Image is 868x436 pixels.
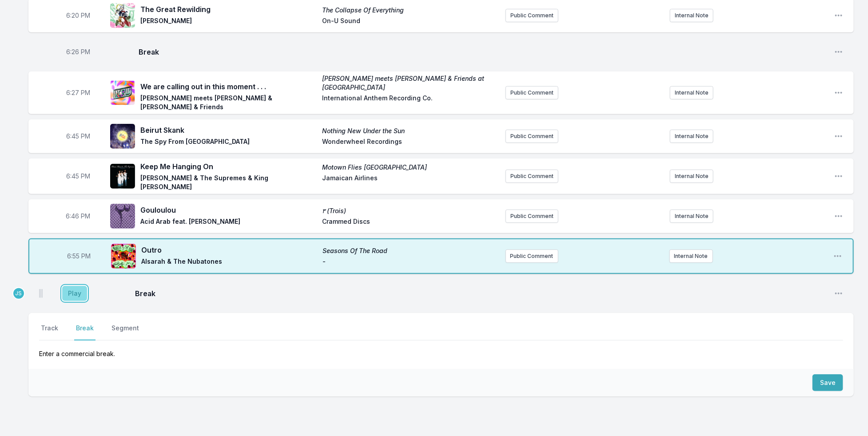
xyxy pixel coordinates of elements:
[66,11,90,20] span: Timestamp
[110,3,135,28] img: The Collapse Of Everything
[39,324,60,341] button: Track
[506,210,558,223] button: Public Comment
[12,287,25,300] p: Jeremy Sole
[322,6,498,15] span: The Collapse Of Everything
[110,324,141,341] button: Segment
[140,125,317,135] span: Beirut Skank
[66,212,91,221] span: Timestamp
[110,124,135,149] img: Nothing New Under the Sun
[323,246,498,255] span: Seasons Of The Road
[322,16,498,27] span: On-U Sound
[110,164,135,189] img: Motown Flies Jamaica
[670,130,713,143] button: Internal Note
[39,341,843,358] p: Enter a commercial break.
[322,137,498,148] span: Wonderwheel Recordings
[110,204,135,229] img: ٣ (Trois)
[834,88,843,97] button: Open playlist item options
[833,252,842,261] button: Open playlist item options
[141,257,317,268] span: Alsarah & The Nubatones
[140,161,317,172] span: Keep Me Hanging On
[66,132,90,141] span: Timestamp
[62,286,87,301] button: Play
[670,9,713,22] button: Internal Note
[140,81,317,92] span: We are calling out in this moment . . .
[834,132,843,141] button: Open playlist item options
[66,172,90,181] span: Timestamp
[506,9,558,22] button: Public Comment
[39,289,43,298] img: Drag Handle
[834,172,843,181] button: Open playlist item options
[506,130,558,143] button: Public Comment
[834,11,843,20] button: Open playlist item options
[670,86,713,99] button: Internal Note
[66,48,90,56] span: Timestamp
[322,163,498,172] span: Motown Flies [GEOGRAPHIC_DATA]
[141,245,317,255] span: Outro
[140,174,317,191] span: [PERSON_NAME] & The Supremes & King [PERSON_NAME]
[322,94,498,111] span: International Anthem Recording Co.
[110,80,135,105] img: Saul Williams meets Carlos Niño & Friends at TreePeople
[322,174,498,191] span: Jamaican Airlines
[670,170,713,183] button: Internal Note
[322,217,498,228] span: Crammed Discs
[140,94,317,111] span: [PERSON_NAME] meets [PERSON_NAME] & [PERSON_NAME] & Friends
[834,289,843,298] button: Open playlist item options
[140,205,317,215] span: Gouloulou
[111,244,136,269] img: Seasons Of The Road
[74,324,96,341] button: Break
[812,374,843,391] button: Save
[322,74,498,92] span: [PERSON_NAME] meets [PERSON_NAME] & Friends at [GEOGRAPHIC_DATA]
[68,252,91,261] span: Timestamp
[322,127,498,135] span: Nothing New Under the Sun
[322,206,498,215] span: ٣ (Trois)
[139,47,827,57] span: Break
[66,88,90,97] span: Timestamp
[506,250,558,263] button: Public Comment
[140,217,317,228] span: Acid Arab feat. [PERSON_NAME]
[323,257,498,268] span: -
[670,210,713,223] button: Internal Note
[506,170,558,183] button: Public Comment
[140,137,317,148] span: The Spy From [GEOGRAPHIC_DATA]
[140,16,317,27] span: [PERSON_NAME]
[135,288,827,299] span: Break
[834,212,843,221] button: Open playlist item options
[506,86,558,99] button: Public Comment
[834,48,843,56] button: Open playlist item options
[669,250,713,263] button: Internal Note
[140,4,317,15] span: The Great Rewilding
